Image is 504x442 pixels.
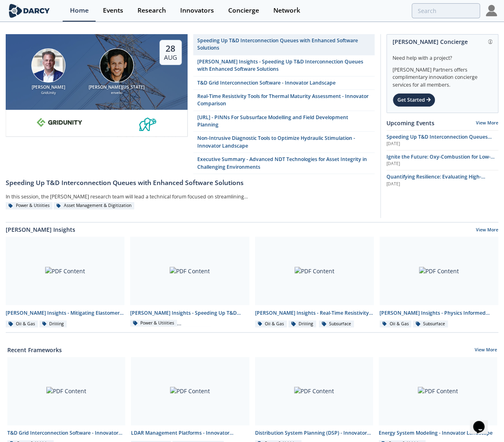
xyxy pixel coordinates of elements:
iframe: chat widget [470,409,496,434]
div: [PERSON_NAME] Insights - Mitigating Elastomer Swelling Issue in Downhole Drilling Mud Motors [6,309,124,317]
div: Concierge [228,7,259,14]
a: PDF Content [PERSON_NAME] Insights - Real-Time Resistivity Tools for Thermal Maturity Assessment ... [252,237,377,328]
div: [PERSON_NAME] Concierge [393,35,492,49]
div: Home [70,7,89,14]
div: In this session, the [PERSON_NAME] research team will lead a technical forum focused on streamlin... [6,191,279,202]
div: Asset Management & Digitization [54,202,134,209]
a: View More [476,227,498,234]
span: Quantifying Resilience: Evaluating High-Impact, Low-Frequency (HILF) Events [386,173,485,187]
a: View More [475,347,497,354]
div: envelio [85,90,148,96]
a: Speeding Up T&D Interconnection Queues with Enhanced Software Solutions [DATE] [386,133,498,147]
a: View More [476,120,498,126]
div: LDAR Management Platforms - Innovator Comparison [131,429,249,437]
img: logo-wide.svg [7,4,52,18]
a: PDF Content [PERSON_NAME] Insights - Speeding Up T&D Interconnection Queues with Enhanced Softwar... [127,237,252,328]
div: [PERSON_NAME] Insights - Speeding Up T&D Interconnection Queues with Enhanced Software Solutions [130,309,249,317]
div: 28 [164,43,177,54]
img: 336b6de1-6040-4323-9c13-5718d9811639 [139,114,156,131]
div: Subsurface [319,320,354,328]
img: Brian Fitzsimons [31,48,65,83]
input: Advanced Search [412,3,480,18]
a: PDF Content [PERSON_NAME] Insights - Physics Informed Neural Networks to Accelerate Subsurface Sc... [377,237,501,328]
img: Profile [486,5,497,16]
div: Need help with a project? [393,49,492,62]
div: Oil & Gas [6,320,38,328]
img: 10e008b0-193f-493d-a134-a0520e334597 [37,114,82,131]
div: GridUnity [17,90,80,96]
img: information.svg [488,39,493,44]
div: Events [103,7,123,14]
a: Real-Time Resistivity Tools for Thermal Maturity Assessment - Innovator Comparison [193,90,375,111]
div: Oil & Gas [380,320,412,328]
div: Speeding Up T&D Interconnection Queues with Enhanced Software Solutions [6,178,375,188]
div: [DATE] [386,141,498,147]
div: Drilling [288,320,316,328]
div: Subsurface [413,320,448,328]
a: Upcoming Events [386,119,434,127]
div: Distribution System Planning (DSP) - Innovator Landscape [255,429,373,437]
a: Quantifying Resilience: Evaluating High-Impact, Low-Frequency (HILF) Events [DATE] [386,173,498,187]
div: [DATE] [386,181,498,187]
div: Get Started [393,93,435,107]
div: Drilling [39,320,67,328]
a: [PERSON_NAME] Insights [6,225,75,234]
a: T&D Grid Interconnection Software - Innovator Landscape [193,76,375,90]
div: [DATE] [386,161,498,167]
div: [PERSON_NAME] [17,84,80,91]
div: [PERSON_NAME] Insights - Real-Time Resistivity Tools for Thermal Maturity Assessment in Unconvent... [255,309,374,317]
a: [PERSON_NAME] Insights - Speeding Up T&D Interconnection Queues with Enhanced Software Solutions [193,55,375,76]
div: Energy System Modeling - Innovator Landscape [379,429,497,437]
div: Innovators [180,7,214,14]
div: Speeding Up T&D Interconnection Queues with Enhanced Software Solutions [197,37,371,52]
a: Recent Frameworks [7,346,62,354]
div: [PERSON_NAME] Partners offers complimentary innovation concierge services for all members. [393,62,492,89]
div: Network [273,7,300,14]
img: Luigi Montana [100,48,134,83]
a: PDF Content [PERSON_NAME] Insights - Mitigating Elastomer Swelling Issue in Downhole Drilling Mud... [3,237,127,328]
div: [PERSON_NAME] Insights - Physics Informed Neural Networks to Accelerate Subsurface Scenario Analysis [380,309,498,317]
div: Power & Utilities [130,320,177,327]
a: Speeding Up T&D Interconnection Queues with Enhanced Software Solutions [6,174,375,188]
a: Ignite the Future: Oxy-Combustion for Low-Carbon Power [DATE] [386,153,498,167]
div: Oil & Gas [255,320,287,328]
div: Aug [164,54,177,62]
a: Brian Fitzsimons [PERSON_NAME] GridUnity Luigi Montana [PERSON_NAME][US_STATE] envelio 28 Aug [6,34,188,174]
a: Executive Summary - Advanced NDT Technologies for Asset Integrity in Challenging Environments [193,153,375,174]
div: T&D Grid Interconnection Software - Innovator Landscape [7,429,126,437]
div: Power & Utilities [6,202,52,209]
span: Speeding Up T&D Interconnection Queues with Enhanced Software Solutions [386,133,492,148]
a: [URL] - PINNs For Subsurface Modelling and Field Development Planning [193,111,375,132]
a: Speeding Up T&D Interconnection Queues with Enhanced Software Solutions [193,34,375,55]
div: Research [137,7,166,14]
span: Ignite the Future: Oxy-Combustion for Low-Carbon Power [386,153,495,168]
div: [PERSON_NAME][US_STATE] [85,84,148,91]
a: Non-Intrusive Diagnostic Tools to Optimize Hydraulic Stimulation - Innovator Landscape [193,132,375,153]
